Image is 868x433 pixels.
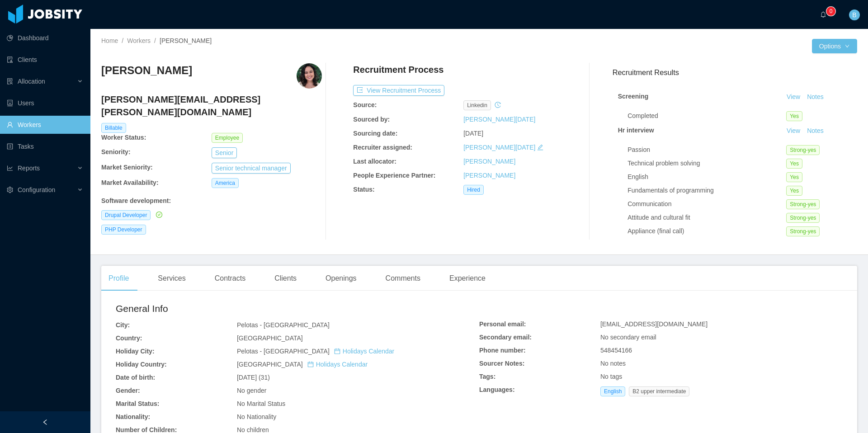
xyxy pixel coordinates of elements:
[600,386,625,396] span: English
[267,266,304,291] div: Clients
[463,116,535,123] a: [PERSON_NAME][DATE]
[627,226,786,236] div: Appliance (final call)
[479,320,526,328] b: Personal email:
[786,172,802,182] span: Yes
[820,11,826,18] i: icon: bell
[151,266,193,291] div: Services
[463,185,484,195] span: Hired
[237,321,330,329] span: Pelotas - [GEOGRAPHIC_DATA]
[116,334,142,342] b: Country:
[7,78,13,85] i: icon: solution
[479,386,515,393] b: Languages:
[154,211,162,218] a: icon: check-circle
[307,361,314,367] i: icon: calendar
[18,186,55,193] span: Configuration
[786,213,820,223] span: Strong-yes
[442,266,493,291] div: Experience
[629,386,689,396] span: B2 upper intermediate
[18,165,40,172] span: Reports
[600,334,656,341] span: No secondary email
[307,361,368,368] a: icon: calendarHolidays Calendar
[101,225,146,235] span: PHP Developer
[116,374,155,381] b: Date of birth:
[154,37,156,44] span: /
[116,348,155,355] b: Holiday City:
[852,9,856,20] span: B
[786,111,802,121] span: Yes
[353,158,396,165] b: Last allocator:
[353,130,397,137] b: Sourcing date:
[116,361,167,368] b: Holiday Country:
[116,400,159,407] b: Marital Status:
[7,51,83,69] a: icon: auditClients
[353,172,435,179] b: People Experience Partner:
[101,93,322,118] h4: [PERSON_NAME][EMAIL_ADDRESS][PERSON_NAME][DOMAIN_NAME]
[116,321,130,329] b: City:
[495,102,501,108] i: icon: history
[237,334,303,342] span: [GEOGRAPHIC_DATA]
[101,164,153,171] b: Market Seniority:
[7,165,13,171] i: icon: line-chart
[18,78,45,85] span: Allocation
[627,172,786,182] div: English
[627,159,786,168] div: Technical problem solving
[101,148,131,155] b: Seniority:
[122,37,123,44] span: /
[116,301,479,316] h2: General Info
[803,92,827,103] button: Notes
[7,137,83,155] a: icon: profileTasks
[627,111,786,121] div: Completed
[600,360,626,367] span: No notes
[353,101,377,108] b: Source:
[783,127,803,134] a: View
[237,413,276,420] span: No Nationality
[353,186,374,193] b: Status:
[463,172,515,179] a: [PERSON_NAME]
[618,127,654,134] strong: Hr interview
[237,400,285,407] span: No Marital Status
[208,266,253,291] div: Contracts
[826,7,835,16] sup: 0
[786,145,820,155] span: Strong-yes
[101,197,171,204] b: Software development :
[101,37,118,44] a: Home
[237,361,368,368] span: [GEOGRAPHIC_DATA]
[101,179,159,186] b: Market Availability:
[101,210,151,220] span: Drupal Developer
[600,372,843,381] div: No tags
[463,130,483,137] span: [DATE]
[212,133,243,143] span: Employee
[101,266,136,291] div: Profile
[237,374,270,381] span: [DATE] (31)
[463,144,535,151] a: [PERSON_NAME][DATE]
[127,37,151,44] a: Workers
[101,63,192,78] h3: [PERSON_NAME]
[618,93,649,100] strong: Screening
[353,85,444,96] button: icon: exportView Recruitment Process
[786,186,802,196] span: Yes
[7,29,83,47] a: icon: pie-chartDashboard
[786,199,820,209] span: Strong-yes
[627,186,786,195] div: Fundamentals of programming
[160,37,212,44] span: [PERSON_NAME]
[353,63,443,76] h4: Recruitment Process
[212,147,237,158] button: Senior
[334,348,394,355] a: icon: calendarHolidays Calendar
[7,187,13,193] i: icon: setting
[613,67,857,78] h3: Recruitment Results
[237,348,394,355] span: Pelotas - [GEOGRAPHIC_DATA]
[353,116,390,123] b: Sourced by:
[212,178,239,188] span: America
[537,144,543,151] i: icon: edit
[156,212,162,218] i: icon: check-circle
[378,266,428,291] div: Comments
[627,145,786,155] div: Passion
[479,347,526,354] b: Phone number:
[479,373,495,380] b: Tags:
[101,134,146,141] b: Worker Status:
[334,348,340,354] i: icon: calendar
[600,320,708,328] span: [EMAIL_ADDRESS][DOMAIN_NAME]
[463,100,491,110] span: linkedin
[786,226,820,236] span: Strong-yes
[318,266,364,291] div: Openings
